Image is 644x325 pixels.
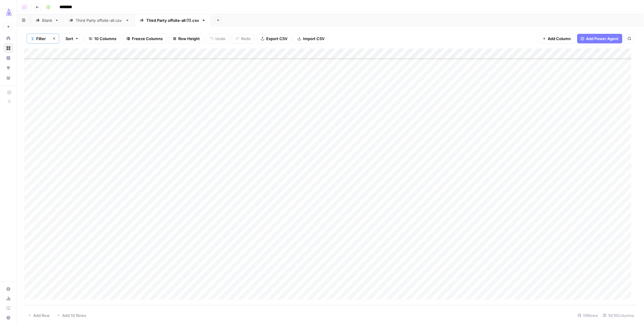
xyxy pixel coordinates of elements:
span: Add Column [548,36,571,42]
button: Help + Support [4,313,13,323]
a: Settings [4,284,13,294]
a: Learning Hub [4,303,13,313]
div: Third Party offsite-all.csv [76,17,123,23]
button: Add Row [24,311,53,320]
span: 10 Columns [94,36,116,42]
a: Browse [4,43,13,53]
a: Third Party offsite-all.csv [64,14,135,26]
div: 1 [31,36,34,41]
button: Row Height [169,34,204,43]
span: Add Row [33,312,50,318]
button: Add Column [539,34,575,43]
div: 10/10 Columns [601,311,637,320]
span: Freeze Columns [132,36,163,42]
a: Home [4,34,13,43]
a: Usage [4,294,13,303]
span: Add 10 Rows [62,312,86,318]
button: 1Filter [27,34,50,43]
a: Blank [31,14,64,26]
a: Third Party offsite-all (1).csv [135,14,211,26]
span: Sort [66,36,73,42]
span: Add Power Agent [586,36,619,42]
span: Redo [241,36,251,42]
button: Undo [206,34,229,43]
span: Import CSV [303,36,325,42]
a: Your Data [4,73,13,83]
button: Import CSV [294,34,328,43]
div: Blank [42,17,52,23]
button: Add 10 Rows [53,311,90,320]
span: Export CSV [266,36,287,42]
button: Workspace: AirOps Growth [4,5,13,20]
a: Opportunities [4,63,13,73]
span: Undo [215,36,226,42]
button: Redo [232,34,255,43]
div: Third Party offsite-all (1).csv [146,17,199,23]
a: Insights [4,53,13,63]
img: AirOps Growth Logo [4,7,14,18]
div: 59 Rows [576,311,601,320]
span: Filter [36,36,46,42]
span: 1 [32,36,34,41]
button: 10 Columns [85,34,120,43]
button: Export CSV [257,34,291,43]
span: Row Height [178,36,200,42]
button: Add Power Agent [577,34,622,43]
button: Sort [62,34,83,43]
button: Freeze Columns [123,34,167,43]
